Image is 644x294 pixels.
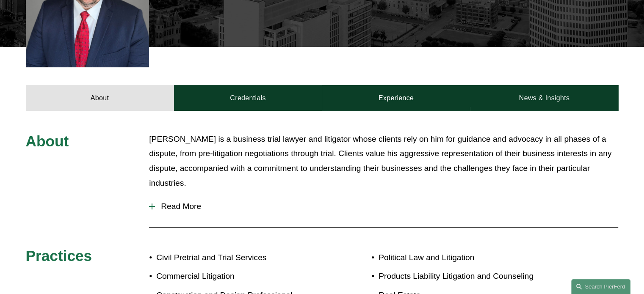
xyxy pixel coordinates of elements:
[149,132,618,190] p: [PERSON_NAME] is a business trial lawyer and litigator whose clients rely on him for guidance and...
[379,250,569,265] p: Political Law and Litigation
[174,85,322,110] a: Credentials
[156,250,322,265] p: Civil Pretrial and Trial Services
[156,269,322,284] p: Commercial Litigation
[379,269,569,284] p: Products Liability Litigation and Counseling
[571,279,630,294] a: Search this site
[26,85,174,110] a: About
[26,247,92,264] span: Practices
[470,85,618,110] a: News & Insights
[26,133,69,149] span: About
[155,202,618,211] span: Read More
[322,85,470,110] a: Experience
[149,195,618,217] button: Read More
